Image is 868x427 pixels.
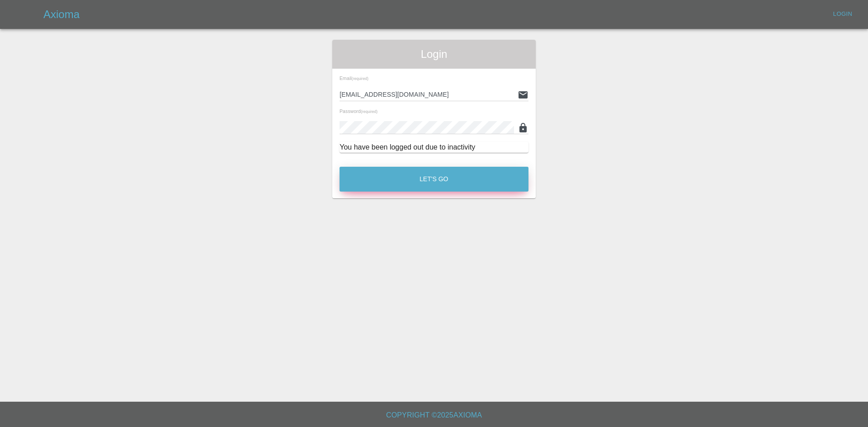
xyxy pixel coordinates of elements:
a: Login [828,7,857,21]
h5: Axioma [43,7,80,22]
span: Login [340,47,528,61]
span: Email [340,75,368,81]
small: (required) [361,110,377,114]
small: (required) [352,77,368,81]
h6: Copyright © 2025 Axioma [7,409,861,422]
button: Let's Go [340,167,528,192]
span: Password [340,108,377,114]
div: You have been logged out due to inactivity [340,142,528,153]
